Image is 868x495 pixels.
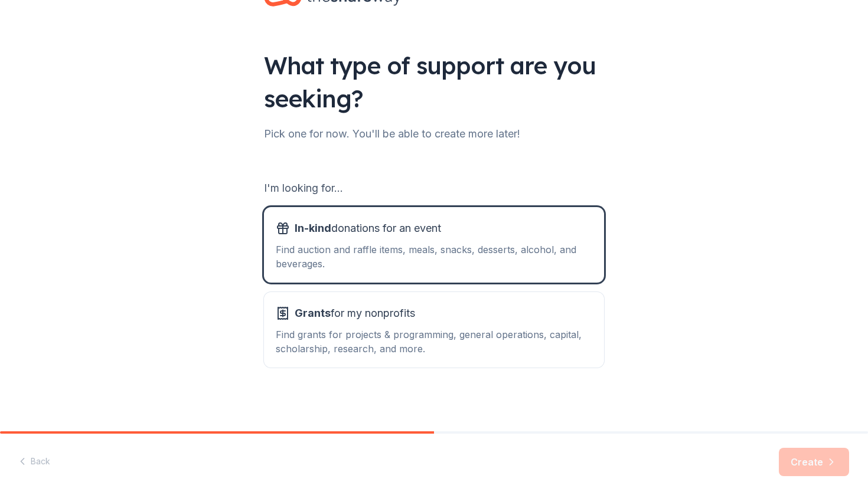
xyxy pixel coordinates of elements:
div: What type of support are you seeking? [264,49,604,115]
button: In-kinddonations for an eventFind auction and raffle items, meals, snacks, desserts, alcohol, and... [264,207,604,283]
span: Grants [295,307,331,319]
div: Pick one for now. You'll be able to create more later! [264,124,604,143]
span: donations for an event [295,219,441,238]
span: In-kind [295,222,331,234]
span: for my nonprofits [295,304,415,323]
button: Grantsfor my nonprofitsFind grants for projects & programming, general operations, capital, schol... [264,292,604,368]
div: Find grants for projects & programming, general operations, capital, scholarship, research, and m... [276,327,592,356]
div: I'm looking for... [264,179,604,198]
div: Find auction and raffle items, meals, snacks, desserts, alcohol, and beverages. [276,242,592,271]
